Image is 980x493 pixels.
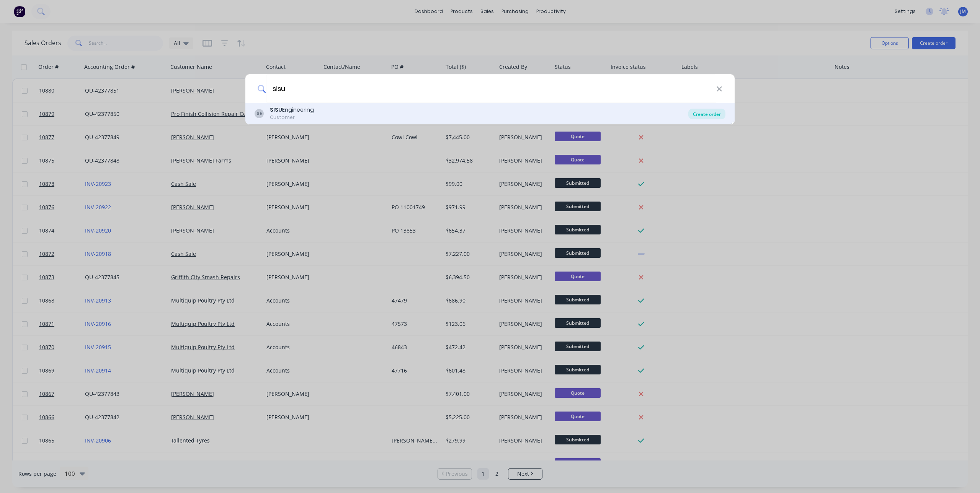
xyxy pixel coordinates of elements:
[270,106,282,114] b: SISU
[266,74,716,103] input: Enter a customer name to create a new order...
[270,114,314,121] div: Customer
[688,109,725,119] div: Create order
[255,109,264,118] div: SE
[270,106,314,114] div: Engineering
